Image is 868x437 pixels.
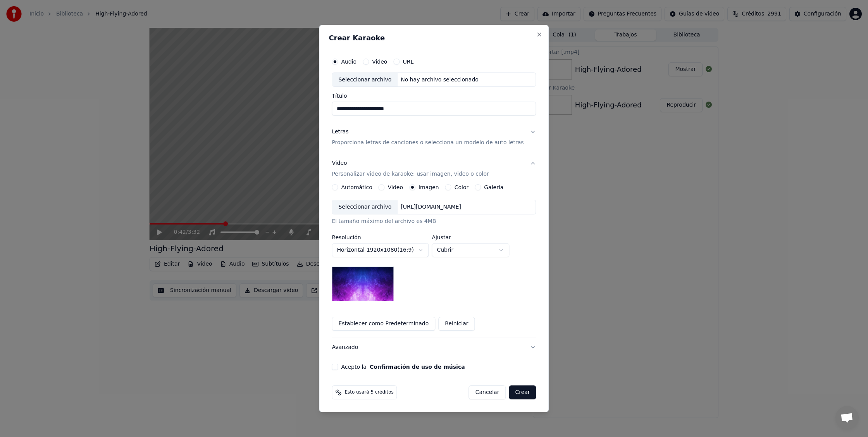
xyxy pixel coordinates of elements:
[418,185,439,190] label: Imagen
[332,128,348,136] div: Letras
[484,185,503,190] label: Galería
[332,139,524,147] p: Proporciona letras de canciones o selecciona un modelo de auto letras
[332,200,398,214] div: Seleccionar archivo
[332,160,489,178] div: Video
[332,337,536,358] button: Avanzado
[403,59,413,64] label: URL
[469,385,506,399] button: Cancelar
[455,185,469,190] label: Color
[344,389,393,396] span: Esto usará 5 créditos
[341,59,356,64] label: Audio
[398,76,482,84] div: No hay archivo seleccionado
[332,317,435,331] button: Establecer como Predeterminado
[332,171,489,178] p: Personalizar video de karaoke: usar imagen, video o color
[398,203,464,211] div: [URL][DOMAIN_NAME]
[388,185,403,190] label: Video
[332,154,536,185] button: VideoPersonalizar video de karaoke: usar imagen, video o color
[332,93,536,99] label: Título
[341,185,372,190] label: Automático
[332,184,536,337] div: VideoPersonalizar video de karaoke: usar imagen, video o color
[370,364,465,370] button: Acepto la
[332,218,536,225] div: El tamaño máximo del archivo es 4MB
[438,317,475,331] button: Reiniciar
[341,364,465,370] label: Acepto la
[329,35,539,41] h2: Crear Karaoke
[372,59,387,64] label: Video
[432,235,509,240] label: Ajustar
[332,235,429,240] label: Resolución
[509,385,536,399] button: Crear
[332,73,398,87] div: Seleccionar archivo
[332,122,536,153] button: LetrasProporciona letras de canciones o selecciona un modelo de auto letras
